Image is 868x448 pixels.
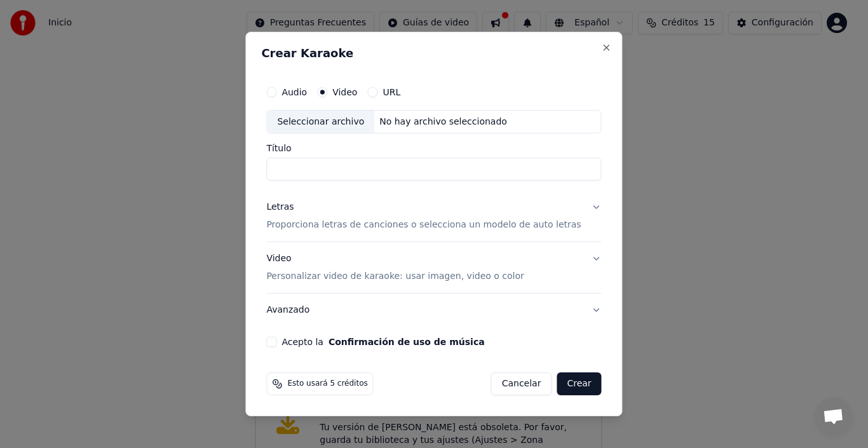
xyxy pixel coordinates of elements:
div: Seleccionar archivo [267,111,374,133]
button: Avanzado [266,294,601,327]
p: Personalizar video de karaoke: usar imagen, video o color [266,270,524,283]
label: Título [266,144,601,153]
button: VideoPersonalizar video de karaoke: usar imagen, video o color [266,243,601,294]
label: Video [332,88,357,97]
label: Audio [281,88,307,97]
button: Cancelar [491,372,552,395]
p: Proporciona letras de canciones o selecciona un modelo de auto letras [266,219,581,232]
div: No hay archivo seleccionado [374,116,512,128]
label: Acepto la [281,337,484,346]
button: LetrasProporciona letras de canciones o selecciona un modelo de auto letras [266,191,601,242]
button: Crear [557,372,601,395]
span: Esto usará 5 créditos [287,379,367,389]
div: Video [266,253,524,283]
div: Letras [266,201,294,214]
button: Acepto la [329,337,485,346]
h2: Crear Karaoke [261,48,606,59]
label: URL [383,88,400,97]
